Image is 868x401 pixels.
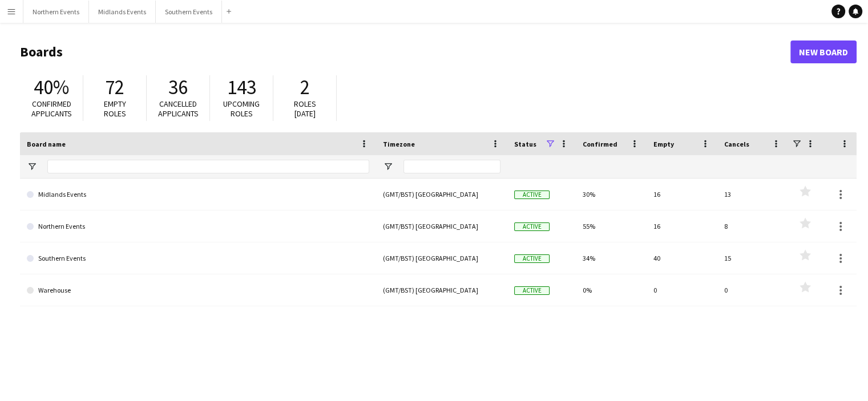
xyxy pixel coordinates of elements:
button: Open Filter Menu [383,161,393,172]
a: Warehouse [27,274,369,306]
span: Confirmed applicants [31,99,72,119]
div: 0% [576,274,647,306]
input: Timezone Filter Input [403,160,500,173]
span: 72 [105,75,124,100]
a: Southern Events [27,242,369,274]
span: 40% [34,75,69,100]
div: 30% [576,179,647,210]
span: 143 [227,75,256,100]
button: Southern Events [156,1,222,23]
div: 16 [647,179,717,210]
div: (GMT/BST) [GEOGRAPHIC_DATA] [376,274,507,306]
span: Status [514,140,536,148]
button: Midlands Events [89,1,156,23]
span: Confirmed [583,140,617,148]
span: Active [514,254,550,263]
span: Cancels [724,140,749,148]
span: 2 [300,75,310,100]
div: (GMT/BST) [GEOGRAPHIC_DATA] [376,242,507,274]
span: Timezone [383,140,415,148]
span: Active [514,222,550,231]
a: Northern Events [27,210,369,242]
div: 0 [647,274,717,306]
div: 16 [647,210,717,242]
div: 55% [576,210,647,242]
span: Active [514,191,550,199]
div: 15 [717,242,788,274]
button: Northern Events [23,1,89,23]
a: Midlands Events [27,179,369,210]
div: 34% [576,242,647,274]
span: Empty roles [104,99,126,119]
input: Board name Filter Input [47,160,369,173]
span: Upcoming roles [223,99,260,119]
span: Cancelled applicants [158,99,199,119]
h1: Boards [20,43,790,60]
span: Empty [653,140,674,148]
span: Active [514,286,550,295]
div: 8 [717,210,788,242]
div: (GMT/BST) [GEOGRAPHIC_DATA] [376,210,507,242]
span: Board name [27,140,66,148]
a: New Board [790,40,857,63]
span: Roles [DATE] [294,99,316,119]
div: 0 [717,274,788,306]
div: 40 [647,242,717,274]
span: 36 [168,75,188,100]
button: Open Filter Menu [27,161,37,172]
div: (GMT/BST) [GEOGRAPHIC_DATA] [376,179,507,210]
div: 13 [717,179,788,210]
